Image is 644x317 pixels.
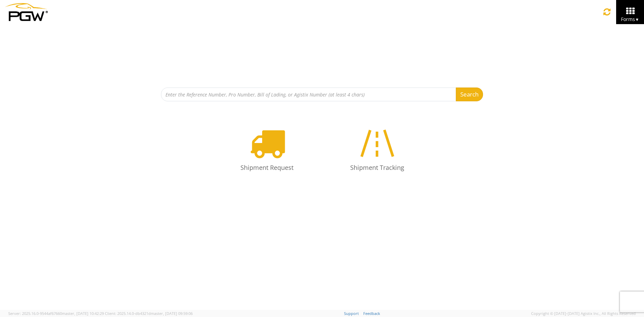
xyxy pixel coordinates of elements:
[363,311,380,316] a: Feedback
[621,16,639,22] span: Forms
[332,164,422,171] h4: Shipment Tracking
[5,3,48,21] img: pgw-form-logo-1aaa8060b1cc70fad034.png
[215,119,319,182] a: Shipment Request
[151,311,193,316] span: master, [DATE] 09:59:06
[456,88,483,101] button: Search
[62,311,104,316] span: master, [DATE] 10:42:29
[325,119,429,182] a: Shipment Tracking
[222,164,312,171] h4: Shipment Request
[8,311,104,316] span: Server: 2025.16.0-9544af67660
[105,311,193,316] span: Client: 2025.14.0-db4321d
[531,311,636,316] span: Copyright © [DATE]-[DATE] Agistix Inc., All Rights Reserved
[635,17,639,22] span: ▼
[161,88,456,101] input: Enter the Reference Number, Pro Number, Bill of Lading, or Agistix Number (at least 4 chars)
[344,311,359,316] a: Support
